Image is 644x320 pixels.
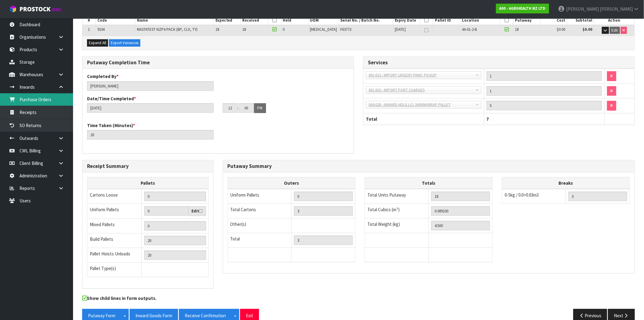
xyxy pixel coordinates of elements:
span: 18 [515,27,519,32]
h3: Services [368,60,630,66]
strong: $0.00 [583,27,593,32]
td: Total Weight (kg) [365,219,429,233]
h3: Putaway Completion Time [87,60,349,66]
h3: Putaway Summary [228,163,630,169]
span: Expand All [89,40,106,45]
a: A00 - AGRIHEALTH NZ LTD [496,4,549,13]
span: 18 [243,27,246,32]
td: Mixed Pallets [87,219,142,233]
button: PM [254,103,266,113]
input: UNIFORM P + MIXED P + BUILD P [144,251,206,260]
span: 0-5kg / 0.0>0.03m3 [505,192,539,198]
span: ProStock [19,5,51,13]
span: $0.00 [557,27,565,32]
label: Time Taken (Minutes) [87,122,135,129]
span: 7 [487,116,489,122]
span: [MEDICAL_DATA] [310,27,337,32]
span: [DATE] [395,27,406,32]
td: Cartons Loose [87,189,142,204]
span: 9104 [97,27,105,32]
span: 001-003 - IMPORT PORT CHARGES [369,87,473,94]
th: Total [363,113,484,125]
td: Total Cubics (m³) [365,204,429,219]
input: Time Taken [87,130,214,140]
h3: Receipt Summary [87,163,209,169]
span: [PERSON_NAME] [566,6,599,12]
span: 004-028 - INWARD HDLG LCL SHRINKWRAP PALLET [369,101,473,108]
span: 0 [283,27,285,32]
img: cube-alt.png [9,5,17,13]
input: Manual [144,192,206,201]
td: Build Pallets [87,233,142,248]
strong: A00 - AGRIHEALTH NZ LTD [499,6,546,11]
input: MM [239,103,254,113]
span: MASTATEST NZP4 PACK (BP, CLX, TY) [137,27,198,32]
span: [PERSON_NAME] [600,6,633,12]
span: 18 [215,27,219,32]
span: Edit [612,28,618,33]
td: Total Cartons [228,204,292,219]
button: Export Variances [109,39,140,47]
input: Manual [144,221,206,231]
input: TOTAL PACKS [294,236,353,245]
small: WMS [52,7,61,12]
label: Completed By [87,73,119,80]
td: Pallet Type(s) [87,262,142,277]
input: OUTERS TOTAL = CTN [294,206,353,216]
td: Other(s) [228,219,292,233]
button: Expand All [87,39,108,47]
td: Uniform Pallets [87,204,142,219]
label: Edit [192,208,203,214]
label: Date/Time Completed [87,95,136,102]
span: 44-01-2-B [462,27,477,32]
span: F63773 [341,27,352,32]
input: Uniform Pallets [144,206,188,216]
input: HH [223,103,238,113]
th: Outers [228,177,355,189]
input: UNIFORM P LINES [294,192,353,201]
label: Show child lines in form outputs. [82,295,156,303]
input: Manual [144,236,206,245]
input: Date/Time completed [87,103,214,113]
td: Total Units Putaway [365,189,429,204]
th: Totals [365,177,493,189]
span: 1 [88,27,90,32]
td: Uniform Pallets [228,189,292,204]
td: Pallet Hoists Unloads [87,248,142,262]
td: : [238,103,239,113]
td: Total [228,233,292,248]
th: Pallets [87,177,209,189]
span: 001-013 - IMPORT URGENT PANIC PICKUP [369,72,473,79]
button: Edit [610,27,620,34]
th: Breaks [502,177,630,189]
